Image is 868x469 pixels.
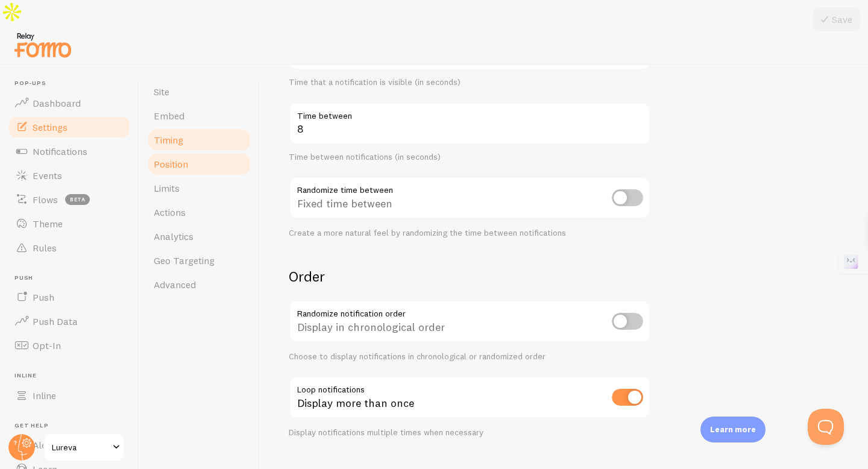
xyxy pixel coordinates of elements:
[14,80,131,87] span: Pop-ups
[7,187,131,212] a: Flows beta
[33,169,62,181] span: Events
[7,236,131,260] a: Rules
[808,409,844,445] iframe: Help Scout Beacon - Open
[33,291,54,303] span: Push
[154,206,186,218] span: Actions
[289,376,650,420] div: Display more than once
[33,389,56,401] span: Inline
[154,254,215,266] span: Geo Targeting
[289,300,650,344] div: Display in chronological order
[154,158,188,170] span: Position
[146,104,252,128] a: Embed
[14,422,131,430] span: Get Help
[154,230,193,242] span: Analytics
[14,274,131,282] span: Push
[154,134,183,146] span: Timing
[65,194,90,205] span: beta
[146,152,252,176] a: Position
[52,440,109,455] span: Lureva
[7,383,131,408] a: Inline
[7,91,131,115] a: Dashboard
[33,242,57,254] span: Rules
[7,139,131,163] a: Notifications
[146,176,252,200] a: Limits
[33,339,61,351] span: Opt-In
[146,200,252,224] a: Actions
[7,212,131,236] a: Theme
[33,121,68,133] span: Settings
[154,86,169,98] span: Site
[146,80,252,104] a: Site
[154,110,184,122] span: Embed
[14,372,131,380] span: Inline
[33,97,81,109] span: Dashboard
[289,152,650,163] div: Time between notifications (in seconds)
[7,285,131,309] a: Push
[289,228,650,239] div: Create a more natural feel by randomizing the time between notifications
[289,77,650,88] div: Time that a notification is visible (in seconds)
[154,182,180,194] span: Limits
[33,218,63,230] span: Theme
[33,194,58,206] span: Flows
[700,417,766,442] div: Learn more
[43,433,125,462] a: Lureva
[7,115,131,139] a: Settings
[289,267,650,286] h2: Order
[146,128,252,152] a: Timing
[289,427,650,438] div: Display notifications multiple times when necessary
[7,163,131,187] a: Events
[289,351,650,362] div: Choose to display notifications in chronological or randomized order
[289,177,650,221] div: Fixed time between
[154,279,196,291] span: Advanced
[7,309,131,333] a: Push Data
[146,224,252,248] a: Analytics
[146,272,252,297] a: Advanced
[33,145,87,157] span: Notifications
[146,248,252,272] a: Geo Targeting
[13,30,73,60] img: fomo-relay-logo-orange.svg
[7,333,131,357] a: Opt-In
[33,315,78,327] span: Push Data
[710,424,756,435] p: Learn more
[289,102,650,123] label: Time between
